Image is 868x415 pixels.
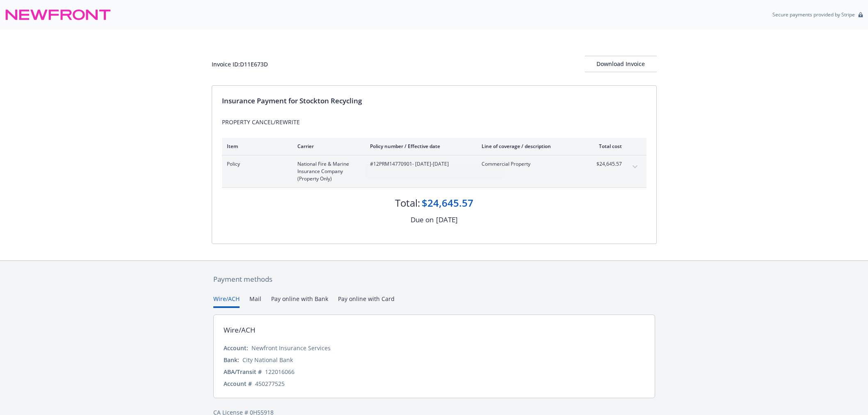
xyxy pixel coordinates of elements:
[271,294,328,308] button: Pay online with Bank
[224,344,248,352] div: Account:
[411,214,434,225] div: Due on
[482,160,578,168] span: Commercial Property
[297,160,357,182] span: National Fire & Marine Insurance Company (Property Only)
[395,196,420,210] div: Total:
[227,143,284,150] div: Item
[222,118,646,126] div: PROPERTY CANCEL/REWRITE
[251,344,331,352] div: Newfront Insurance Services
[242,356,293,364] div: City National Bank
[436,214,458,225] div: [DATE]
[297,143,357,150] div: Carrier
[213,274,655,285] div: Payment methods
[370,160,468,168] span: #12PRM14770901 - [DATE]-[DATE]
[370,143,468,150] div: Policy number / Effective date
[591,160,622,168] span: $24,645.57
[224,379,252,388] div: Account #
[224,356,239,364] div: Bank:
[213,294,240,308] button: Wire/ACH
[224,367,262,376] div: ABA/Transit #
[212,60,268,68] div: Invoice ID: D11E673D
[222,96,646,106] div: Insurance Payment for Stockton Recycling
[227,160,284,168] span: Policy
[222,155,646,187] div: PolicyNational Fire & Marine Insurance Company (Property Only)#12PRM14770901- [DATE]-[DATE]Commer...
[628,160,642,173] button: expand content
[249,294,261,308] button: Mail
[422,196,473,210] div: $24,645.57
[255,379,285,388] div: 450277525
[224,325,256,335] div: Wire/ACH
[585,56,657,72] button: Download Invoice
[591,143,622,150] div: Total cost
[482,143,578,150] div: Line of coverage / description
[338,294,395,308] button: Pay online with Card
[265,367,295,376] div: 122016066
[772,11,855,18] p: Secure payments provided by Stripe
